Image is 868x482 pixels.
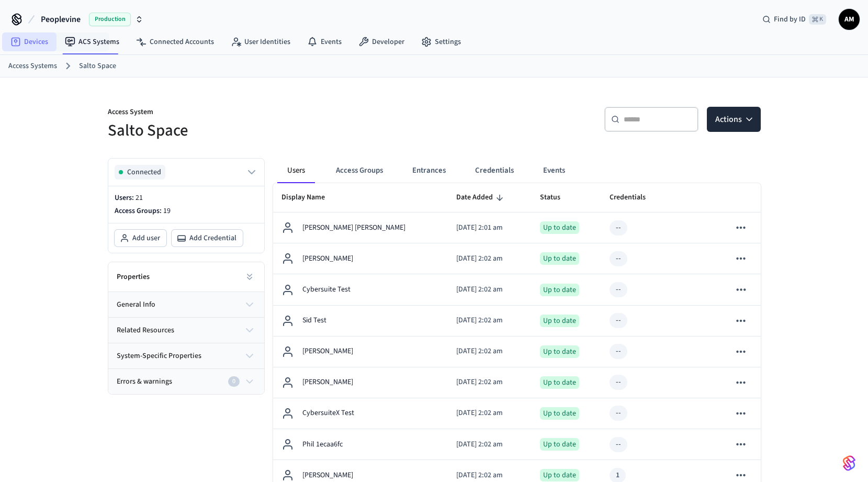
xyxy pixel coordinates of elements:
[117,325,174,336] span: related resources
[456,222,523,233] p: [DATE] 2:01 am
[540,438,579,451] div: Up to date
[404,158,454,183] button: Entrances
[115,206,258,217] p: Access Groups:
[540,252,579,265] div: Up to date
[302,222,405,233] p: [PERSON_NAME] [PERSON_NAME]
[302,439,343,450] p: Phil 1ecaa6fc
[115,230,166,246] button: Add user
[172,230,243,246] button: Add Credential
[89,13,131,26] span: Production
[707,107,761,132] button: Actions
[456,377,523,388] p: [DATE] 2:02 am
[302,346,353,357] p: [PERSON_NAME]
[57,32,128,51] a: ACS Systems
[163,206,171,216] span: 19
[302,408,354,419] p: CybersuiteX Test
[616,315,621,326] div: --
[843,455,855,472] img: SeamLogoGradient.69752ec5.svg
[302,284,351,295] p: Cybersuite Test
[302,470,353,481] p: [PERSON_NAME]
[616,470,619,481] div: 1
[413,32,469,51] a: Settings
[117,351,201,362] span: system-specific properties
[189,233,236,243] span: Add Credential
[616,284,621,295] div: --
[302,253,353,264] p: [PERSON_NAME]
[127,167,161,177] span: Connected
[277,158,315,183] button: Users
[302,315,326,326] p: Sid Test
[222,32,299,51] a: User Identities
[117,272,150,282] h2: Properties
[350,32,413,51] a: Developer
[540,284,579,296] div: Up to date
[616,346,621,357] div: --
[540,376,579,389] div: Up to date
[840,10,859,29] span: AM
[108,120,428,141] h5: Salto Space
[610,189,659,206] span: Credentials
[774,14,806,25] span: Find by ID
[456,253,523,264] p: [DATE] 2:02 am
[108,369,264,394] button: Errors & warnings0
[115,165,258,180] button: Connected
[108,343,264,368] button: system-specific properties
[228,376,240,387] div: 0
[41,13,81,26] span: Peoplevine
[540,469,579,481] div: Up to date
[108,107,428,120] p: Access System
[839,9,860,30] button: AM
[281,189,339,206] span: Display Name
[128,32,222,51] a: Connected Accounts
[456,408,523,419] p: [DATE] 2:02 am
[809,14,826,25] span: ⌘ K
[79,61,116,72] a: Salto Space
[616,439,621,450] div: --
[616,408,621,419] div: --
[540,345,579,358] div: Up to date
[540,407,579,420] div: Up to date
[540,189,574,206] span: Status
[456,346,523,357] p: [DATE] 2:02 am
[616,377,621,388] div: --
[302,377,353,388] p: [PERSON_NAME]
[754,10,835,29] div: Find by ID⌘ K
[540,315,579,327] div: Up to date
[328,158,391,183] button: Access Groups
[456,284,523,295] p: [DATE] 2:02 am
[616,222,621,233] div: --
[2,32,57,51] a: Devices
[467,158,522,183] button: Credentials
[535,158,573,183] button: Events
[132,233,160,243] span: Add user
[456,470,523,481] p: [DATE] 2:02 am
[540,221,579,234] div: Up to date
[456,315,523,326] p: [DATE] 2:02 am
[456,439,523,450] p: [DATE] 2:02 am
[108,292,264,317] button: general info
[108,318,264,343] button: related resources
[299,32,350,51] a: Events
[117,376,172,387] span: Errors & warnings
[115,193,258,204] p: Users:
[117,299,155,310] span: general info
[8,61,57,72] a: Access Systems
[456,189,506,206] span: Date Added
[616,253,621,264] div: --
[136,193,143,203] span: 21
